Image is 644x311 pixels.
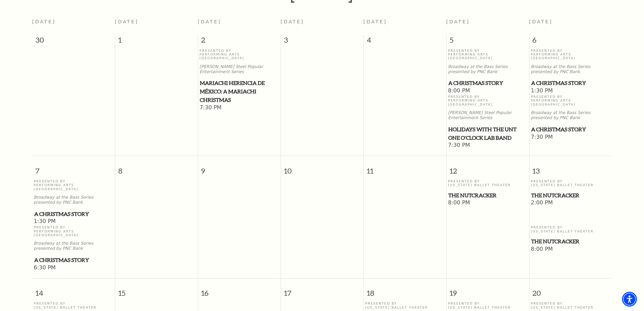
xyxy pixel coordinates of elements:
span: [DATE] [363,19,387,24]
span: 7:30 PM [448,142,527,149]
span: A Christmas Story [448,79,527,87]
span: [DATE] [32,19,56,24]
p: Presented By [US_STATE] Ballet Theater [531,225,610,233]
p: Presented By [US_STATE] Ballet Theater [34,302,113,309]
span: [DATE] [529,19,553,24]
span: 1:30 PM [34,218,113,225]
p: Presented By Performing Arts [GEOGRAPHIC_DATA] [448,49,527,60]
p: Broadway at the Bass Series presented by PNC Bank [531,110,610,120]
span: 30 [32,35,115,48]
p: Presented By [US_STATE] Ballet Theater [531,302,610,309]
p: Broadway at the Bass Series presented by PNC Bank [34,195,113,205]
span: 15 [115,279,198,302]
span: [DATE] [198,19,221,24]
span: 20 [529,279,612,302]
span: 13 [529,156,612,179]
a: A Christmas Story [34,210,113,218]
span: 7 [32,156,115,179]
a: A Christmas Story [531,125,610,134]
div: Accessibility Menu [622,292,637,307]
span: The Nutcracker [448,191,527,200]
span: [DATE] [446,19,470,24]
a: Mariachi Herencia de México: A Mariachi Christmas [199,79,279,104]
p: Presented By [US_STATE] Ballet Theater [531,179,610,187]
span: 16 [198,279,281,302]
span: 3 [281,35,363,48]
span: 10 [281,156,363,179]
span: 9 [198,156,281,179]
p: Presented By [US_STATE] Ballet Theater [448,302,527,309]
a: The Nutcracker [448,191,527,200]
p: Presented By Performing Arts [GEOGRAPHIC_DATA] [531,49,610,60]
span: 2 [198,35,281,48]
span: 7:30 PM [531,134,610,141]
p: Presented By Performing Arts [GEOGRAPHIC_DATA] [448,95,527,106]
span: 2:00 PM [531,199,610,207]
span: 8:00 PM [448,87,527,95]
span: 6:30 PM [34,264,113,272]
span: 17 [281,279,363,302]
span: Holidays with the UNT One O'Clock Lab Band [448,125,527,142]
p: Presented By Performing Arts [GEOGRAPHIC_DATA] [34,179,113,191]
span: 11 [364,156,446,179]
a: Holidays with the UNT One O'Clock Lab Band [448,125,527,142]
span: 8:00 PM [531,246,610,253]
p: [PERSON_NAME] Steel Popular Entertainment Series [448,110,527,120]
span: [DATE] [281,19,304,24]
p: Presented By [US_STATE] Ballet Theater [448,179,527,187]
span: 18 [364,279,446,302]
span: 8 [115,156,198,179]
p: Presented By Performing Arts [GEOGRAPHIC_DATA] [531,95,610,106]
p: Presented By Performing Arts [GEOGRAPHIC_DATA] [199,49,279,60]
span: 1 [115,35,198,48]
span: Mariachi Herencia de México: A Mariachi Christmas [200,79,279,104]
span: 19 [447,279,529,302]
span: 5 [447,35,529,48]
span: [DATE] [115,19,139,24]
p: Presented By Performing Arts [GEOGRAPHIC_DATA] [34,225,113,237]
p: Broadway at the Bass Series presented by PNC Bank [34,241,113,251]
p: Broadway at the Bass Series presented by PNC Bank [531,64,610,74]
span: 4 [364,35,446,48]
p: Presented By [US_STATE] Ballet Theater [365,302,445,309]
a: A Christmas Story [448,79,527,87]
a: The Nutcracker [531,237,610,246]
span: 7:30 PM [199,104,279,112]
span: 12 [447,156,529,179]
a: A Christmas Story [531,79,610,87]
a: A Christmas Story [34,256,113,264]
p: [PERSON_NAME] Steel Popular Entertainment Series [199,64,279,74]
span: 6 [529,35,612,48]
p: Broadway at the Bass Series presented by PNC Bank [448,64,527,74]
span: 8:00 PM [448,199,527,207]
span: 1:30 PM [531,87,610,95]
a: The Nutcracker [531,191,610,200]
span: 14 [32,279,115,302]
